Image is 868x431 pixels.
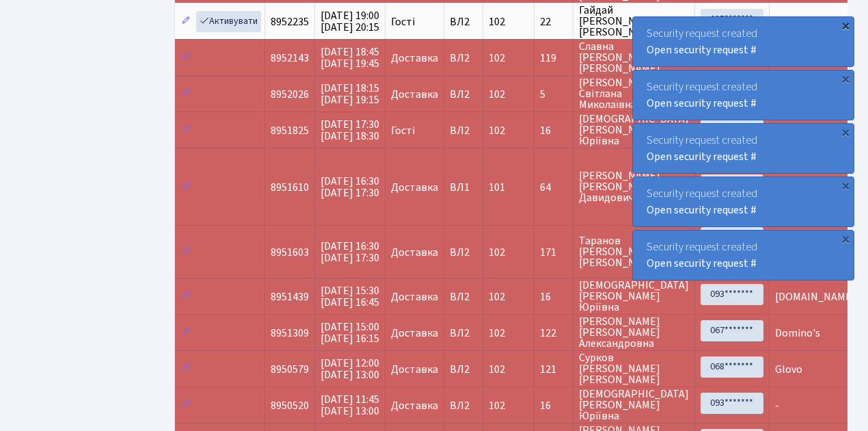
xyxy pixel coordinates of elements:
[775,362,802,377] span: Glovo
[450,400,477,411] span: ВЛ2
[321,356,379,382] span: [DATE] 12:00 [DATE] 13:00
[321,174,379,200] span: [DATE] 16:30 [DATE] 17:30
[633,70,854,120] div: Security request created
[540,182,567,193] span: 64
[391,125,415,136] span: Гості
[579,389,689,421] span: [DEMOGRAPHIC_DATA] [PERSON_NAME] Юріївна
[489,362,505,377] span: 102
[839,232,852,246] div: ×
[450,247,477,258] span: ВЛ2
[391,400,438,411] span: Доставка
[489,326,505,341] span: 102
[775,289,856,304] span: [DOMAIN_NAME]
[196,11,261,32] a: Активувати
[579,352,689,385] span: Сурков [PERSON_NAME] [PERSON_NAME]
[489,180,505,195] span: 101
[647,203,757,218] a: Open security request #
[579,280,689,313] span: [DEMOGRAPHIC_DATA] [PERSON_NAME] Юріївна
[540,328,567,339] span: 122
[271,14,309,29] span: 8952235
[271,326,309,341] span: 8951309
[321,44,379,71] span: [DATE] 18:45 [DATE] 19:45
[321,8,379,35] span: [DATE] 19:00 [DATE] 20:15
[391,247,438,258] span: Доставка
[321,81,379,107] span: [DATE] 18:15 [DATE] 19:15
[271,87,309,102] span: 8952026
[775,326,820,341] span: Domino's
[839,72,852,86] div: ×
[579,41,689,74] span: Славна [PERSON_NAME] [PERSON_NAME]
[321,319,379,346] span: [DATE] 15:00 [DATE] 16:15
[540,291,567,302] span: 16
[489,51,505,66] span: 102
[450,182,477,193] span: ВЛ1
[450,291,477,302] span: ВЛ2
[271,398,309,413] span: 8950520
[450,16,477,27] span: ВЛ2
[271,51,309,66] span: 8952143
[839,125,852,139] div: ×
[391,53,438,64] span: Доставка
[579,170,689,203] span: [PERSON_NAME] [PERSON_NAME] Давидович
[391,364,438,375] span: Доставка
[540,247,567,258] span: 171
[540,400,567,411] span: 16
[647,256,757,271] a: Open security request #
[321,283,379,310] span: [DATE] 15:30 [DATE] 16:45
[450,125,477,136] span: ВЛ2
[647,149,757,164] a: Open security request #
[579,77,689,110] span: [PERSON_NAME] Світлана Миколаївна
[540,125,567,136] span: 16
[540,16,567,27] span: 22
[647,42,757,57] a: Open security request #
[489,87,505,102] span: 102
[450,53,477,64] span: ВЛ2
[489,245,505,260] span: 102
[391,328,438,339] span: Доставка
[321,117,379,144] span: [DATE] 17:30 [DATE] 18:30
[540,53,567,64] span: 119
[321,392,379,419] span: [DATE] 11:45 [DATE] 13:00
[579,114,689,146] span: [DEMOGRAPHIC_DATA] [PERSON_NAME] Юріївна
[271,123,309,138] span: 8951825
[489,14,505,29] span: 102
[579,235,689,268] span: Таранов [PERSON_NAME] [PERSON_NAME]
[775,398,779,413] span: -
[450,364,477,375] span: ВЛ2
[540,364,567,375] span: 121
[633,177,854,226] div: Security request created
[321,239,379,265] span: [DATE] 16:30 [DATE] 17:30
[839,179,852,192] div: ×
[391,89,438,100] span: Доставка
[271,245,309,260] span: 8951603
[450,328,477,339] span: ВЛ2
[391,16,415,27] span: Гості
[647,96,757,111] a: Open security request #
[633,124,854,173] div: Security request created
[579,316,689,349] span: [PERSON_NAME] [PERSON_NAME] Александровна
[540,89,567,100] span: 5
[489,289,505,304] span: 102
[450,89,477,100] span: ВЛ2
[579,5,689,38] span: Гайдай [PERSON_NAME] [PERSON_NAME]
[489,398,505,413] span: 102
[633,17,854,66] div: Security request created
[271,180,309,195] span: 8951610
[271,362,309,377] span: 8950579
[489,123,505,138] span: 102
[391,291,438,302] span: Доставка
[271,289,309,304] span: 8951439
[391,182,438,193] span: Доставка
[839,18,852,32] div: ×
[633,231,854,280] div: Security request created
